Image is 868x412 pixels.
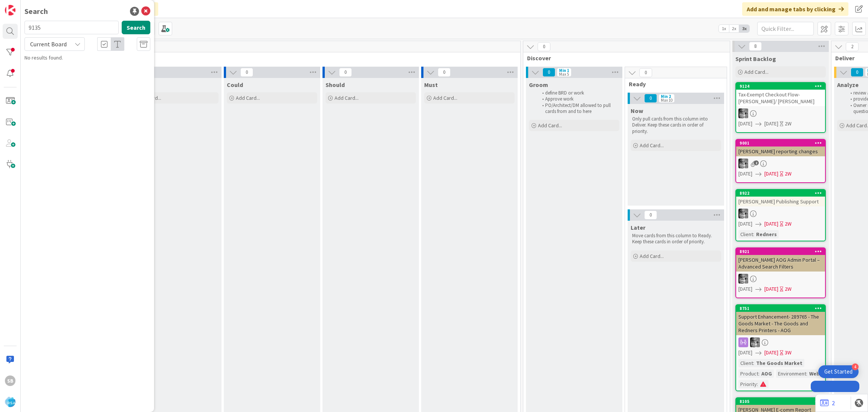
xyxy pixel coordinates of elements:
span: 0 [240,68,253,77]
span: Add Card... [236,95,260,101]
a: 8921[PERSON_NAME] AOG Admin Portal – Advanced Search FiltersKS[DATE][DATE]2W [735,247,826,298]
span: 0 [851,68,863,77]
span: : [806,369,807,378]
span: [DATE] [738,349,752,357]
div: 8922[PERSON_NAME] Publishing Support [736,190,825,206]
span: Sprint Backlog [735,55,776,63]
a: 2 [820,398,835,407]
span: [DATE] [764,349,778,357]
div: Get Started [824,368,853,375]
div: 9001 [740,140,825,146]
div: 8921 [740,249,825,254]
div: 3W [785,349,792,357]
div: Product [738,369,758,378]
div: 8105 [736,398,825,405]
p: Move cards from this column to Ready. Keep these cards in order of priority. [632,233,720,245]
img: KS [738,209,748,218]
div: Web [807,369,822,378]
div: Max 5 [559,72,569,76]
span: [DATE] [764,220,778,228]
div: Min 1 [559,69,569,72]
span: 0 [644,211,657,220]
img: avatar [5,397,15,407]
li: define BRD or work [538,90,618,96]
div: KS [736,274,825,284]
span: Later [631,224,645,231]
a: 8922[PERSON_NAME] Publishing SupportKS[DATE][DATE]2WClient:Redners [735,189,826,241]
div: 9001[PERSON_NAME] reporting changes [736,140,825,156]
div: 8921 [736,248,825,255]
span: Add Card... [433,95,457,101]
span: Now [631,107,643,114]
span: Discover [527,54,720,62]
div: 9124 [736,83,825,90]
div: Min 2 [661,95,671,98]
input: Search for title... [24,21,119,34]
div: [PERSON_NAME] Publishing Support [736,197,825,206]
span: 0 [339,68,352,77]
span: 0 [542,68,555,77]
span: Add Card... [640,142,664,149]
div: KS [736,209,825,218]
span: [DATE] [764,170,778,178]
img: KS [738,108,748,118]
img: KS [738,159,748,168]
span: [DATE] [764,120,778,128]
div: 9124 [740,84,825,89]
div: [PERSON_NAME] reporting changes [736,146,825,156]
img: Visit kanbanzone.com [5,5,15,15]
div: 9124Tax-Exempt Checkout Flow- [PERSON_NAME]/ [PERSON_NAME] [736,83,825,106]
p: Only pull cards from this column into Deliver. Keep these cards in order of priority. [632,116,720,134]
span: : [757,380,758,388]
span: 0 [438,68,451,77]
span: Must [424,81,438,89]
li: PO/Architect/DM allowed to pull cards from and to here [538,102,618,115]
input: Quick Filter... [757,22,814,35]
span: 2 [846,42,859,51]
span: Should [325,81,345,89]
div: AOG [759,369,774,378]
div: Priority [738,380,757,388]
span: [DATE] [738,220,752,228]
div: Redners [754,230,779,238]
span: 0 [639,68,652,77]
span: 0 [644,94,657,103]
div: Search [24,6,48,17]
div: 8751Support Enhancement- 289765 - The Goods Market - The Goods and Redners Printers - AOG [736,305,825,335]
div: SB [5,375,15,386]
div: KS [736,159,825,168]
button: Search [122,21,150,34]
div: Tax-Exempt Checkout Flow- [PERSON_NAME]/ [PERSON_NAME] [736,90,825,106]
a: 8751Support Enhancement- 289765 - The Goods Market - The Goods and Redners Printers - AOGKS[DATE]... [735,304,826,391]
div: Client [738,359,753,367]
span: Ready [629,80,717,88]
span: : [753,230,754,238]
span: Add Card... [640,253,664,259]
div: Add and manage tabs by clicking [742,2,848,16]
span: : [758,369,759,378]
span: [DATE] [764,285,778,293]
div: KS [736,337,825,347]
li: Approve work [538,96,618,102]
span: : [753,359,754,367]
div: Client [738,230,753,238]
span: [DATE] [738,120,752,128]
div: 4 [852,363,859,370]
div: 2W [785,285,792,293]
div: 2W [785,170,792,178]
span: [DATE] [738,285,752,293]
span: Analyze [837,81,859,89]
div: 8105 [740,399,825,404]
a: 9124Tax-Exempt Checkout Flow- [PERSON_NAME]/ [PERSON_NAME]KS[DATE][DATE]2W [735,82,826,133]
div: 2W [785,120,792,128]
span: 2 [754,160,759,165]
div: Max 10 [661,98,672,102]
span: 8 [749,42,762,51]
div: [PERSON_NAME] AOG Admin Portal – Advanced Search Filters [736,255,825,272]
span: 3x [739,25,749,32]
div: The Goods Market [754,359,804,367]
span: 1x [719,25,729,32]
div: 2W [785,220,792,228]
span: Add Card... [335,95,359,101]
span: Groom [529,81,548,89]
